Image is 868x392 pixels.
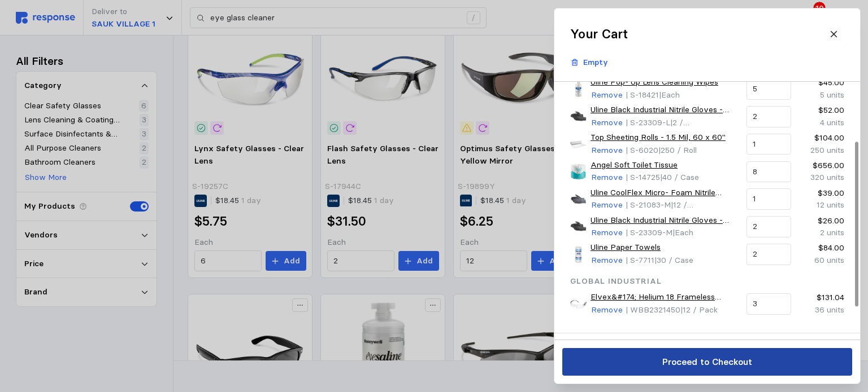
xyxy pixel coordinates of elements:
img: S-18421 [570,81,587,97]
button: Empty [564,52,614,73]
p: 2 units [799,227,844,239]
input: Qty [753,79,784,99]
p: 60 units [799,254,844,267]
p: Remove [591,227,623,239]
img: S-6020 [570,136,587,152]
input: Qty [753,107,784,127]
p: 4 units [799,117,844,129]
span: | Each [658,90,679,100]
p: Remove [591,117,623,129]
p: $104.00 [799,132,844,144]
img: EC4_SG-59C-AF.webp [570,296,587,312]
img: S-21083-M [570,191,587,208]
p: 5 units [799,89,844,102]
h2: Your Cart [570,25,628,43]
p: Proceed to Checkout [662,355,752,369]
span: | S-7711 [625,255,654,265]
button: Remove [591,144,623,157]
p: $52.00 [799,104,844,117]
input: Qty [753,217,784,237]
p: 36 units [799,304,844,316]
span: | WBB2321450 [625,305,680,315]
img: S-23309-L [570,108,587,125]
a: Angel Soft Toilet Tissue [591,159,678,171]
p: Global Industrial [570,275,844,288]
p: Empty [583,56,608,69]
button: Remove [591,171,623,184]
span: | S-6020 [625,145,658,155]
p: Remove [591,144,623,157]
img: S-7711 [570,246,587,263]
p: $39.00 [799,187,844,200]
a: Uline CoolFlex Micro- Foam Nitrile Coated Gloves - Medium [591,187,739,199]
a: Top Sheeting Rolls - 1.5 Mil, 60 x 60" [591,131,726,144]
p: 250 units [799,144,844,157]
p: $131.04 [799,292,844,304]
p: Remove [591,254,623,267]
span: | 250 / Roll [658,145,696,155]
span: | 12 / Pack [680,305,717,315]
p: Remove [591,304,623,316]
a: Elvex&#174; Helium 18 Frameless Safety Glasses, Anti-Fog, Clear Lens, Black Temples, Pack of 12 -... [591,291,739,303]
img: S-23309-M [570,219,587,235]
p: Remove [591,171,623,184]
a: Uline Pop- Up Lens Cleaning Wipes [591,76,718,89]
input: Qty [753,134,784,155]
button: Remove [591,303,623,317]
button: Remove [591,254,623,267]
p: $84.00 [799,242,844,254]
p: Remove [591,199,623,212]
span: | S-23309-L [625,117,670,127]
span: | 30 / Case [654,255,693,265]
span: | S-14725 [625,172,659,182]
p: $45.00 [799,77,844,89]
span: | S-18421 [625,90,658,100]
a: Uline Paper Towels [591,241,661,254]
span: | S-23309-M [625,227,672,237]
p: 320 units [799,171,844,184]
a: Uline Black Industrial Nitrile Gloves - Powder- Free, 4 Mil, Large [591,104,739,116]
p: $656.00 [799,160,844,172]
input: Qty [753,244,784,265]
input: Qty [753,294,784,314]
button: Remove [591,116,623,130]
img: S-14725 [570,164,587,180]
button: Remove [591,199,623,212]
span: | S-21083-M [625,200,670,210]
button: Remove [591,226,623,240]
p: $26.00 [799,215,844,227]
a: Uline Black Industrial Nitrile Gloves - Powder- Free, 4 Mil, Medium [591,214,739,227]
button: Proceed to Checkout [562,348,852,376]
span: | Each [672,227,693,237]
input: Qty [753,162,784,182]
input: Qty [753,189,784,209]
span: | 40 / Case [659,172,698,182]
p: Remove [591,89,623,102]
p: 12 units [799,199,844,212]
button: Remove [591,89,623,102]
